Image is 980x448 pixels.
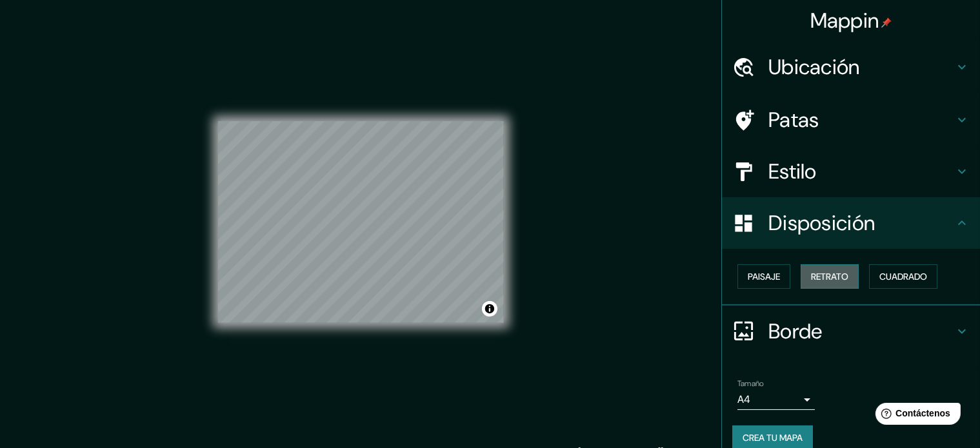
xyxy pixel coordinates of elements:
[218,121,504,323] canvas: Mapa
[722,94,980,146] div: Patas
[748,271,780,282] font: Paisaje
[768,209,875,237] font: Disposición
[869,264,937,289] button: Cuadrado
[768,158,817,185] font: Estilo
[768,106,819,133] font: Patas
[743,432,803,443] font: Crea tu mapa
[722,306,980,357] div: Borde
[737,389,815,410] div: A4
[768,318,823,345] font: Borde
[482,301,497,317] button: Activar o desactivar atribución
[881,17,892,28] img: pin-icon.png
[722,197,980,249] div: Disposición
[722,41,980,93] div: Ubicación
[768,54,860,81] font: Ubicación
[865,398,966,434] iframe: Lanzador de widgets de ayuda
[810,7,879,34] font: Mappin
[737,393,750,406] font: A4
[722,146,980,197] div: Estilo
[879,271,927,282] font: Cuadrado
[737,378,764,389] font: Tamaño
[811,271,848,282] font: Retrato
[801,264,859,289] button: Retrato
[737,264,790,289] button: Paisaje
